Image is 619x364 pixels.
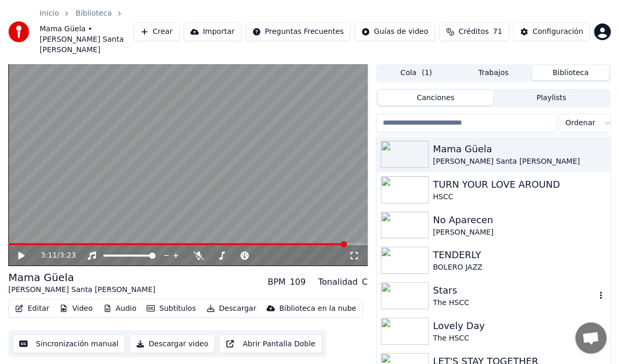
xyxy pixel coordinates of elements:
button: Subtítulos [142,301,200,316]
a: Inicio [40,8,59,19]
div: Open chat [575,322,606,354]
div: The HSCC [433,298,596,308]
div: [PERSON_NAME] Santa [PERSON_NAME] [433,156,606,167]
div: TENDERLY [433,248,606,262]
button: Cola [378,65,455,80]
div: BOLERO JAZZ [433,262,606,273]
div: The HSCC [433,333,606,344]
div: No Aparecen [433,213,606,227]
div: Lovely Day [433,319,606,333]
span: 71 [493,27,502,37]
div: Tonalidad [318,276,358,288]
button: Guías de video [355,22,435,41]
div: [PERSON_NAME] [433,227,606,238]
span: 3:11 [41,250,57,261]
span: Créditos [458,27,489,37]
button: Sincronización manual [13,334,125,353]
div: Mama Güela [8,270,155,285]
div: / [41,250,66,261]
span: 3:23 [59,250,76,261]
button: Biblioteca [532,65,609,80]
span: Mama Güela • [PERSON_NAME] Santa [PERSON_NAME] [40,24,133,55]
button: Audio [99,301,141,316]
button: Descargar video [129,334,215,353]
button: Playlists [493,90,609,105]
div: [PERSON_NAME] Santa [PERSON_NAME] [8,285,155,295]
div: Biblioteca en la nube [279,304,356,314]
button: Video [55,301,96,316]
div: HSCC [433,192,606,202]
div: Stars [433,283,596,298]
button: Preguntas Frecuentes [246,22,350,41]
div: BPM [268,276,285,288]
button: Descargar [202,301,261,316]
button: Canciones [378,90,493,105]
div: 109 [289,276,306,288]
img: youka [8,21,29,42]
div: Configuración [532,27,583,37]
button: Créditos71 [439,22,509,41]
div: C [362,276,368,288]
span: ( 1 ) [421,68,432,78]
button: Configuración [513,22,590,41]
span: Ordenar [565,118,595,128]
button: Abrir Pantalla Doble [219,334,322,353]
a: Biblioteca [76,8,112,19]
div: TURN YOUR LOVE AROUND [433,177,606,192]
div: Mama Güela [433,142,606,156]
button: Importar [184,22,241,41]
nav: breadcrumb [40,8,133,55]
button: Editar [11,301,53,316]
button: Trabajos [455,65,532,80]
button: Crear [133,22,179,41]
